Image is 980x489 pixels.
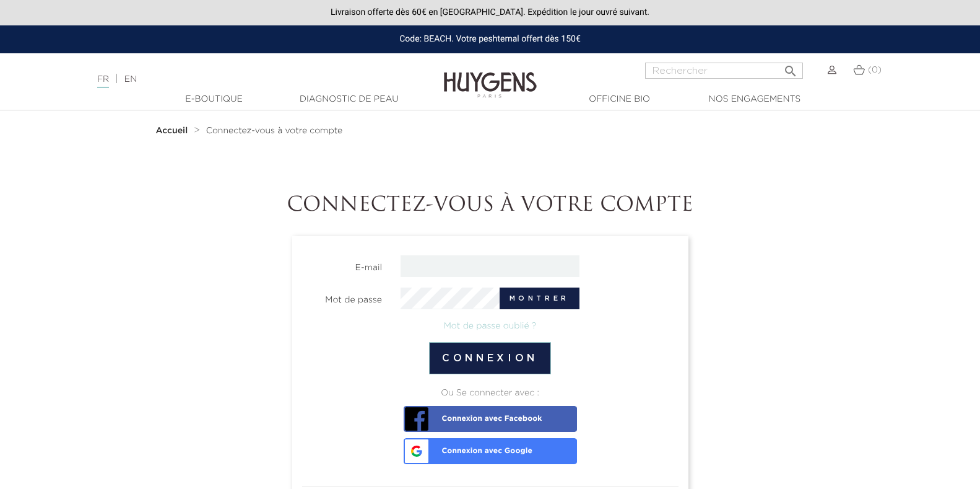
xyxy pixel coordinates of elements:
[779,59,802,76] button: 
[152,93,276,106] a: E-Boutique
[156,126,191,136] a: Accueil
[404,406,577,432] a: Connexion avec Facebook
[645,63,803,79] input: Rechercher
[206,126,343,136] a: Connectez-vous à votre compte
[693,93,817,106] a: Nos engagements
[429,342,551,374] button: Connexion
[91,72,399,87] div: |
[302,387,679,400] div: Ou Se connecter avec :
[558,93,682,106] a: Officine Bio
[407,438,532,456] span: Connexion avec Google
[404,438,577,464] a: Connexion avec Google
[147,194,834,218] h1: Connectez-vous à votre compte
[293,255,392,275] label: E-mail
[124,75,137,84] a: EN
[783,60,798,75] i: 
[444,322,537,330] a: Mot de passe oublié ?
[444,52,537,100] img: Huygens
[206,126,343,135] span: Connectez-vous à votre compte
[156,126,188,135] strong: Accueil
[868,66,882,74] span: (0)
[293,288,392,307] label: Mot de passe
[287,93,411,106] a: Diagnostic de peau
[407,406,542,423] span: Connexion avec Facebook
[500,288,579,309] button: Montrer
[97,75,109,88] a: FR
